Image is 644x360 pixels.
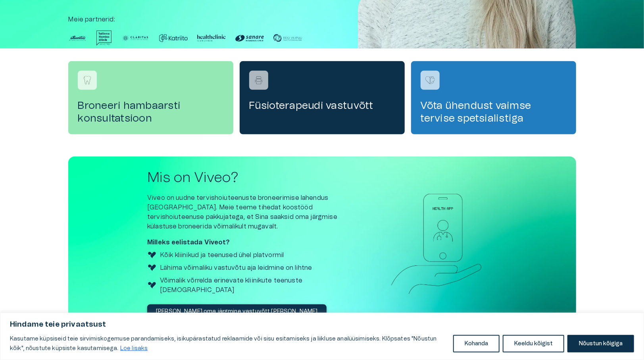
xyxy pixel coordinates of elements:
[147,281,157,290] img: Viveo logo
[197,31,226,46] img: Partner logo
[453,335,500,352] button: Kohanda
[159,31,188,46] img: Partner logo
[160,276,358,295] p: Võimalik võrrelda erinevate kliinikute teenuste [DEMOGRAPHIC_DATA]
[147,250,157,260] img: Viveo logo
[147,193,358,231] p: Viveo on uudne tervishoiuteenuste broneerimise lahendus [GEOGRAPHIC_DATA]. Meie teeme tihedat koo...
[96,31,111,46] img: Partner logo
[120,345,148,352] a: Loe lisaks
[121,31,150,46] img: Partner logo
[68,31,87,46] img: Partner logo
[240,61,405,134] a: Navigate to service booking
[10,334,447,353] p: Kasutame küpsiseid teie sirvimiskogemuse parandamiseks, isikupärastatud reklaamide või sisu esita...
[68,15,576,24] p: Meie partnerid :
[156,308,318,316] p: [PERSON_NAME] oma järgmine vastuvõtt [PERSON_NAME]
[503,335,564,352] button: Keeldu kõigist
[147,304,327,319] button: [PERSON_NAME] oma järgmine vastuvõtt [PERSON_NAME]
[421,99,567,125] h4: Võta ühendust vaimse tervise spetsialistiga
[68,61,233,134] a: Navigate to service booking
[81,74,93,86] img: Broneeri hambaarsti konsultatsioon logo
[411,61,576,134] a: Navigate to service booking
[235,31,264,46] img: Partner logo
[10,320,634,329] p: Hindame teie privaatsust
[249,99,395,112] h4: Füsioterapeudi vastuvõtt
[273,31,302,46] img: Partner logo
[78,99,224,125] h4: Broneeri hambaarsti konsultatsioon
[160,263,312,273] p: Lähima võimaliku vastuvõtu aja leidmine on lihtne
[147,263,157,273] img: Viveo logo
[567,335,634,352] button: Nõustun kõigiga
[147,169,358,186] h2: Mis on Viveo?
[160,250,284,260] p: Kõik kliinikud ja teenused ühel platvormil
[147,238,358,247] p: Milleks eelistada Viveot?
[424,74,436,86] img: Võta ühendust vaimse tervise spetsialistiga logo
[253,74,265,86] img: Füsioterapeudi vastuvõtt logo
